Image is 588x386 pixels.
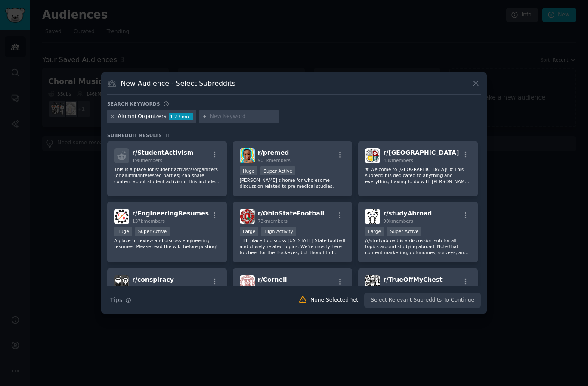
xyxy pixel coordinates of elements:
[114,275,129,290] img: conspiracy
[260,166,295,175] div: Super Active
[210,113,275,121] input: New Keyword
[165,133,171,138] span: 10
[110,296,122,305] span: Tips
[258,158,291,163] span: 901k members
[383,218,413,224] span: 90k members
[132,149,193,156] span: r/ StudentActivism
[132,285,165,290] span: 2.2M members
[132,218,165,224] span: 137k members
[107,293,134,308] button: Tips
[258,218,288,224] span: 73k members
[258,276,287,283] span: r/ Cornell
[383,276,442,283] span: r/ TrueOffMyChest
[240,227,259,236] div: Large
[107,101,160,107] h3: Search keywords
[118,113,167,121] div: Alumni Organizers
[258,285,288,290] span: 68k members
[258,210,325,217] span: r/ OhioStateFootball
[365,166,471,184] p: # Welcome to [GEOGRAPHIC_DATA]! # This subreddit is dedicated to anything and everything having t...
[240,275,255,290] img: Cornell
[365,237,471,255] p: /r/studyabroad is a discussion sub for all topics around studying abroad. Note that content marke...
[240,148,255,163] img: premed
[365,148,380,163] img: Charlottesville
[169,113,193,121] div: 1.2 / mo
[240,209,255,224] img: OhioStateFootball
[114,227,132,236] div: Huge
[121,79,235,88] h3: New Audience - Select Subreddits
[114,237,220,249] p: A place to review and discuss engineering resumes. Please read the wiki before posting!
[261,227,296,236] div: High Activity
[365,227,384,236] div: Large
[240,166,258,175] div: Huge
[383,158,413,163] span: 48k members
[132,210,209,217] span: r/ EngineeringResumes
[107,132,162,138] span: Subreddit Results
[383,149,459,156] span: r/ [GEOGRAPHIC_DATA]
[240,177,346,189] p: [PERSON_NAME]'s home for wholesome discussion related to pre-medical studies.
[365,209,380,224] img: studyAbroad
[258,149,289,156] span: r/ premed
[132,158,162,163] span: 198 members
[240,237,346,255] p: THE place to discuss [US_STATE] State football and closely-related topics. We’re mostly here to c...
[383,210,432,217] span: r/ studyAbroad
[132,276,174,283] span: r/ conspiracy
[383,285,416,290] span: 2.4M members
[310,296,358,304] div: None Selected Yet
[114,166,220,184] p: This is a place for student activists/organizers (or alumni/interested parties) can share content...
[114,209,129,224] img: EngineeringResumes
[365,275,380,290] img: TrueOffMyChest
[387,227,422,236] div: Super Active
[135,227,170,236] div: Super Active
